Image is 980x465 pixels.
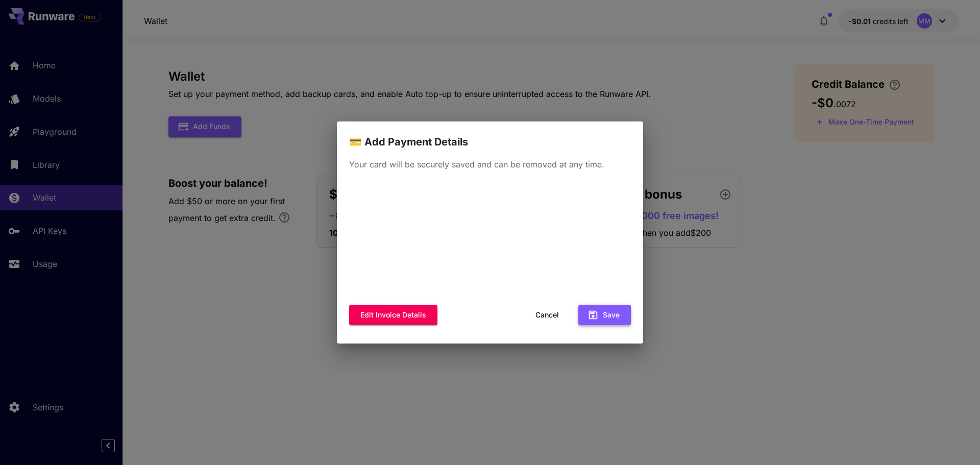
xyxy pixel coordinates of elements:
p: Your card will be securely saved and can be removed at any time. [349,158,631,170]
h2: 💳 Add Payment Details [337,121,643,150]
button: Cancel [524,305,570,326]
button: Save [578,305,631,326]
iframe: To enrich screen reader interactions, please activate Accessibility in Grammarly extension settings [347,181,633,299]
button: Edit invoice details [349,305,437,326]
